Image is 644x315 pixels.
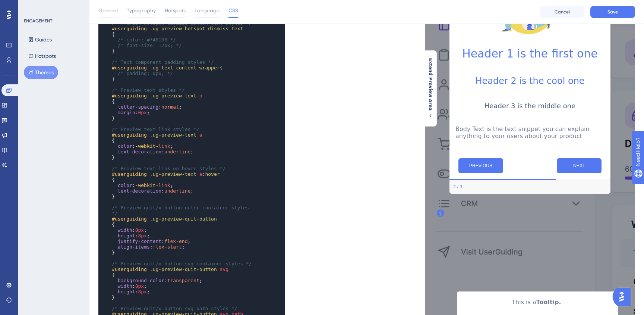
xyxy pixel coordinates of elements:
span: { [112,272,115,278]
span: : ; [112,104,182,110]
span: link [158,183,170,188]
span: 8px [135,283,144,289]
span: .ug-preview-quit-button [150,216,217,222]
span: a [199,171,202,177]
span: flex-end [164,238,188,244]
span: Typography [127,6,156,15]
span: letter-spacing [118,104,159,110]
span: -webkit- [135,143,159,149]
span: #userguiding [112,65,147,71]
button: Hotspots [24,49,60,63]
span: .ug-preview-quit-button [150,266,217,272]
span: .ug-preview-text [150,93,196,99]
span: text-decoration [118,188,161,194]
span: hover [205,171,220,177]
span: : ; [112,188,193,194]
span: 0px [138,110,146,115]
span: 8px [138,289,146,294]
span: -webkit- [135,183,159,188]
span: { [112,65,223,71]
div: Close Preview [180,9,183,12]
span: width [118,227,132,233]
span: #userguiding [112,171,147,177]
span: /* Preview text styles */ [112,87,185,93]
span: : ; [112,233,150,238]
span: #userguiding [112,26,147,31]
span: : ; [112,238,190,244]
span: /* Preview quit/x button svg container styles */ [112,261,252,266]
span: align-items [118,244,150,250]
span: : ; [112,227,147,233]
span: #userguiding [112,216,147,222]
span: General [98,6,118,15]
span: height [118,289,135,294]
button: Guides [24,33,56,46]
span: /* padding: 0px; */ [118,71,173,76]
span: background-color [118,278,164,283]
span: : ; [112,183,173,188]
span: { [112,138,115,143]
span: /* Preview quit/x button outer container styles */ [112,205,252,216]
span: justify-content [118,238,161,244]
span: text-decoration [118,149,161,155]
h1: Header 1 is the first one [31,90,180,103]
span: CSS [228,6,238,15]
span: { [112,31,115,37]
div: ENGAGEMENT [24,18,52,24]
span: /* Preview text link on hover styles */ [112,166,225,171]
span: /* color: #74819B */ [118,37,176,43]
span: color [118,143,132,149]
span: transparent [167,278,199,283]
span: 8px [138,233,146,238]
span: .ug-preview-text [150,132,196,138]
span: 8px [135,227,144,233]
span: /* Text component padding styles */ [112,59,214,65]
span: { [112,177,115,183]
span: : ; [112,110,150,115]
span: height [118,233,135,238]
div: Footer [25,223,186,237]
span: #userguiding [112,266,147,272]
span: } [112,48,115,54]
span: { [112,99,115,104]
button: Save [590,6,635,18]
button: Previous [34,201,78,216]
span: Need Help? [18,2,47,11]
span: width [118,283,132,289]
button: Cancel [540,6,584,18]
span: } [112,76,115,82]
span: : ; [112,278,202,283]
span: #userguiding [112,132,147,138]
span: : ; [112,143,173,149]
span: } [112,155,115,160]
div: Step 2 of 3 [28,227,38,233]
span: #userguiding [112,93,147,99]
span: normal [161,104,179,110]
iframe: UserGuiding AI Assistant Launcher [613,286,635,308]
span: { [112,222,115,227]
span: Extend Preview Area [427,58,433,111]
button: Extend Preview Area [424,58,436,119]
span: margin [118,110,135,115]
span: : ; [112,289,150,294]
button: Themes [24,66,58,79]
span: a [199,132,202,138]
span: } [112,194,115,199]
span: p [199,93,202,99]
span: color [118,183,132,188]
span: .ug-preview-text [150,171,196,177]
span: .ug-preview-hotspot-dismiss-text [150,26,243,31]
span: link [158,143,170,149]
span: flex-start [153,244,182,250]
h2: Header 2 is the cool one [31,119,180,129]
button: Next [132,201,177,216]
span: /* Preview text link styles */ [112,127,199,132]
span: : ; [112,283,147,289]
span: underline [164,149,190,155]
span: : ; [112,149,193,155]
span: /* Preview quit/x button svg path styles */ [112,306,237,311]
span: Cancel [555,9,570,15]
span: } [112,294,115,300]
span: underline [164,188,190,194]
